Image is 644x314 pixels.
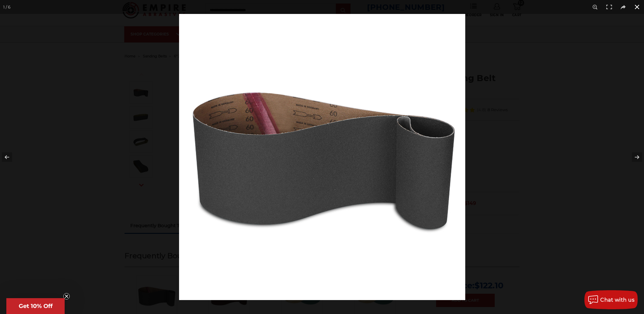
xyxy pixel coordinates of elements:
[19,303,53,310] span: Get 10% Off
[584,290,638,309] button: Chat with us
[179,14,465,300] img: 6_x_48_Silicon_Carbide_Sanding_Belt_-5__97190.1659560146.jpg
[63,293,70,299] button: Close teaser
[600,297,634,303] span: Chat with us
[6,298,65,314] div: Get 10% OffClose teaser
[622,141,644,173] button: Next (arrow right)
